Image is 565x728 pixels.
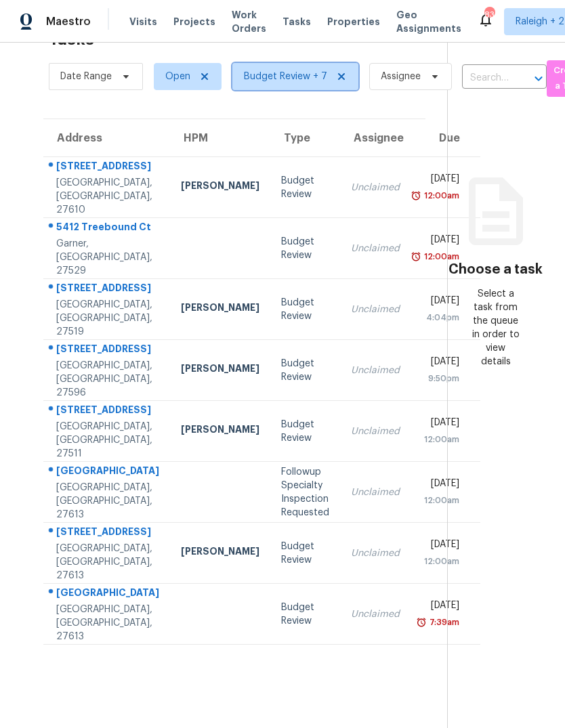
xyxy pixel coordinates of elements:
div: Budget Review [281,540,329,567]
div: Followup Specialty Inspection Requested [281,465,329,519]
div: Budget Review [281,296,329,323]
div: Budget Review [281,174,329,201]
div: Budget Review [281,601,329,628]
div: [GEOGRAPHIC_DATA], [GEOGRAPHIC_DATA], 27613 [56,603,159,643]
div: [GEOGRAPHIC_DATA], [GEOGRAPHIC_DATA], 27610 [56,176,159,217]
div: 12:00am [421,433,459,446]
img: Overdue Alarm Icon [416,616,427,629]
h3: Choose a task [448,263,543,276]
div: [DATE] [421,538,459,555]
div: 12:00am [421,555,459,568]
span: Projects [173,15,215,28]
th: Address [43,119,170,157]
div: [DATE] [421,172,459,189]
th: Assignee [340,119,411,157]
div: Unclaimed [351,242,400,255]
span: Date Range [60,70,112,83]
span: Tasks [282,17,311,26]
span: Visits [129,15,157,28]
div: Select a task from the queue in order to view details [472,287,519,368]
div: [DATE] [421,233,459,250]
img: Overdue Alarm Icon [411,189,421,202]
div: Unclaimed [351,607,400,621]
div: [GEOGRAPHIC_DATA], [GEOGRAPHIC_DATA], 27596 [56,359,159,400]
span: Assignee [381,70,421,83]
div: [PERSON_NAME] [181,423,259,440]
div: Unclaimed [351,425,400,438]
input: Search by address [462,68,509,89]
div: [STREET_ADDRESS] [56,281,159,298]
span: Maestro [46,15,91,28]
span: Raleigh + 2 [516,15,564,28]
div: [GEOGRAPHIC_DATA], [GEOGRAPHIC_DATA], 27613 [56,542,159,582]
button: Open [529,69,548,88]
span: Properties [327,15,380,28]
div: [STREET_ADDRESS] [56,159,159,176]
span: Open [165,70,190,83]
div: 4:04pm [421,311,459,324]
div: 83 [484,8,494,22]
div: [GEOGRAPHIC_DATA], [GEOGRAPHIC_DATA], 27613 [56,481,159,521]
h2: Tasks [49,33,94,46]
div: [GEOGRAPHIC_DATA], [GEOGRAPHIC_DATA], 27511 [56,420,159,461]
div: [GEOGRAPHIC_DATA], [GEOGRAPHIC_DATA], 27519 [56,298,159,339]
span: Budget Review + 7 [244,70,327,83]
div: Unclaimed [351,364,400,377]
div: [DATE] [421,416,459,433]
div: [STREET_ADDRESS] [56,525,159,542]
div: [PERSON_NAME] [181,179,259,196]
div: Unclaimed [351,547,400,560]
div: [PERSON_NAME] [181,301,259,318]
th: Due [411,119,480,157]
div: [STREET_ADDRESS] [56,403,159,420]
div: [PERSON_NAME] [181,362,259,379]
th: Type [270,119,340,157]
th: HPM [170,119,270,157]
div: Budget Review [281,357,329,384]
div: Garner, [GEOGRAPHIC_DATA], 27529 [56,237,159,278]
div: [PERSON_NAME] [181,544,259,561]
div: [DATE] [421,355,459,372]
div: [DATE] [421,477,459,494]
div: Unclaimed [351,486,400,499]
div: [DATE] [421,599,459,616]
div: [DATE] [421,294,459,311]
span: Work Orders [232,8,266,35]
div: Budget Review [281,235,329,262]
div: Budget Review [281,418,329,445]
div: Unclaimed [351,181,400,194]
span: Geo Assignments [396,8,461,35]
div: 7:39am [427,616,459,629]
div: 12:00am [421,189,459,202]
img: Overdue Alarm Icon [411,250,421,263]
div: Unclaimed [351,303,400,316]
div: 5412 Treebound Ct [56,220,159,237]
div: [STREET_ADDRESS] [56,342,159,359]
div: [GEOGRAPHIC_DATA] [56,464,159,481]
div: [GEOGRAPHIC_DATA] [56,586,159,603]
div: 12:00am [421,250,459,263]
div: 9:50pm [421,372,459,385]
div: 12:00am [421,494,459,507]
